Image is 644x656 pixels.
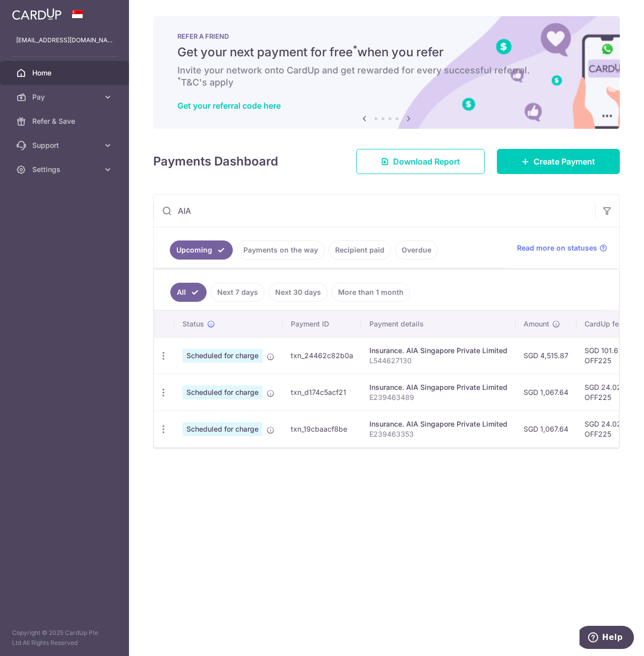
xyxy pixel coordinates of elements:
[177,44,596,60] h5: Get your next payment for free when you refer
[170,283,207,302] a: All
[585,319,623,329] span: CardUp fee
[269,283,328,302] a: Next 30 days
[182,349,263,363] span: Scheduled for charge
[369,419,507,429] div: Insurance. AIA Singapore Private Limited
[524,319,549,329] span: Amount
[283,374,361,411] td: txn_d174c5acf21
[32,92,99,102] span: Pay
[16,35,113,45] p: [EMAIL_ADDRESS][DOMAIN_NAME]
[283,411,361,447] td: txn_19cbaacf8be
[576,411,642,447] td: SGD 24.02 OFF225
[517,243,597,253] span: Read more on statuses
[283,311,361,337] th: Payment ID
[516,411,576,447] td: SGD 1,067.64
[534,155,595,168] span: Create Payment
[516,374,576,411] td: SGD 1,067.64
[369,356,507,366] p: L544627130
[182,422,263,436] span: Scheduled for charge
[369,382,507,392] div: Insurance. AIA Singapore Private Limited
[369,392,507,402] p: E239463489
[177,32,596,40] p: REFER A FRIEND
[12,8,61,20] img: CardUp
[182,385,263,399] span: Scheduled for charge
[32,165,99,175] span: Settings
[369,429,507,439] p: E239463353
[177,101,281,111] a: Get your referral code here
[356,149,485,174] a: Download Report
[153,16,620,129] img: RAF banner
[393,155,460,168] span: Download Report
[211,283,265,302] a: Next 7 days
[332,283,410,302] a: More than 1 month
[170,240,233,260] a: Upcoming
[177,64,596,89] h6: Invite your network onto CardUp and get rewarded for every successful referral. T&C's apply
[497,149,620,174] a: Create Payment
[32,116,99,126] span: Refer & Save
[579,626,634,651] iframe: Opens a widget where you can find more information
[182,319,204,329] span: Status
[517,243,607,253] a: Read more on statuses
[361,311,516,337] th: Payment details
[32,68,99,78] span: Home
[237,240,325,260] a: Payments on the way
[369,346,507,356] div: Insurance. AIA Singapore Private Limited
[32,140,99,150] span: Support
[283,337,361,374] td: txn_24462c82b0a
[395,240,438,260] a: Overdue
[576,337,642,374] td: SGD 101.61 OFF225
[154,195,595,227] input: Search by recipient name, payment id or reference
[576,374,642,411] td: SGD 24.02 OFF225
[516,337,576,374] td: SGD 4,515.87
[329,240,391,260] a: Recipient paid
[153,152,278,171] h4: Payments Dashboard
